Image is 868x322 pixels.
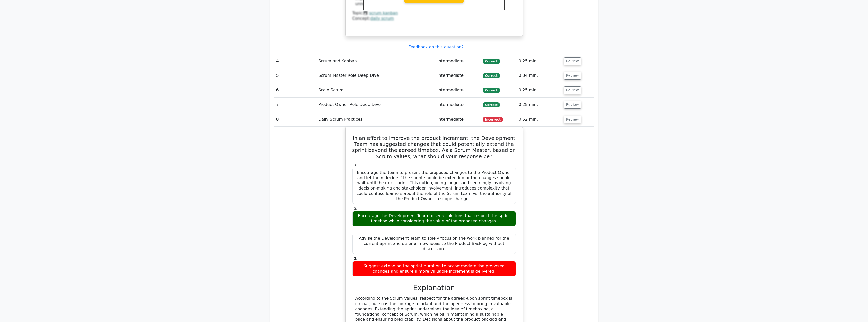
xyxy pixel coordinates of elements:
[516,112,562,127] td: 0:52 min.
[352,11,516,16] div: Topic:
[564,116,581,123] button: Review
[354,162,357,167] span: a.
[564,86,581,94] button: Review
[483,59,500,64] span: Correct
[274,112,316,127] td: 8
[370,16,394,21] a: daily scrum
[352,168,516,204] div: Encourage the team to present the proposed changes to the Product Owner and let them decide if th...
[435,112,481,127] td: Intermediate
[355,283,513,292] h3: Explanation
[354,228,357,233] span: c.
[352,135,516,159] h5: In an effort to improve the product increment, the Development Team has suggested changes that co...
[352,261,516,276] div: Suggest extending the sprint duration to accommodate the proposed changes and ensure a more valua...
[316,112,435,127] td: Daily Scrum Practices
[564,57,581,65] button: Review
[435,54,481,68] td: Intermediate
[316,54,435,68] td: Scrum and Kanban
[564,101,581,109] button: Review
[369,11,398,15] a: scrum kanban
[516,98,562,112] td: 0:28 min.
[352,211,516,226] div: Encourage the Development Team to seek solutions that respect the sprint timebox while considerin...
[316,98,435,112] td: Product Owner Role Deep Dive
[354,256,357,261] span: d.
[274,68,316,83] td: 5
[352,16,516,21] div: Concept:
[316,83,435,98] td: Scale Scrum
[435,98,481,112] td: Intermediate
[516,68,562,83] td: 0:34 min.
[483,73,500,78] span: Correct
[483,117,503,122] span: Incorrect
[516,54,562,68] td: 0:25 min.
[483,102,500,107] span: Correct
[274,98,316,112] td: 7
[354,206,357,211] span: b.
[483,88,500,93] span: Correct
[274,83,316,98] td: 6
[564,72,581,80] button: Review
[516,83,562,98] td: 0:25 min.
[316,68,435,83] td: Scrum Master Role Deep Dive
[408,45,464,49] a: Feedback on this question?
[352,234,516,254] div: Advise the Development Team to solely focus on the work planned for the current Sprint and defer ...
[435,83,481,98] td: Intermediate
[435,68,481,83] td: Intermediate
[274,54,316,68] td: 4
